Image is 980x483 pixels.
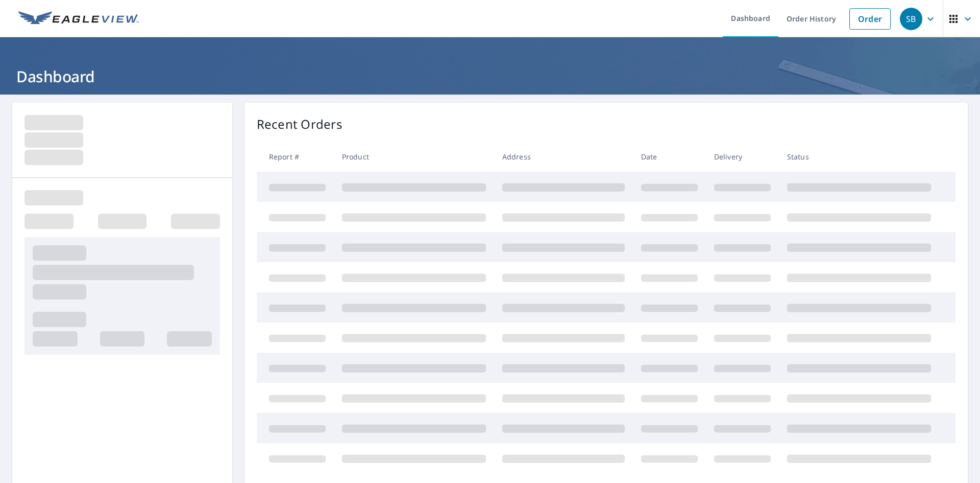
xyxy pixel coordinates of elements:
th: Report # [257,142,334,172]
h1: Dashboard [12,66,968,87]
a: Order [849,8,891,30]
th: Product [334,142,494,172]
p: Recent Orders [257,115,342,133]
div: SB [900,8,922,30]
th: Date [633,142,706,172]
th: Status [779,142,939,172]
th: Delivery [706,142,779,172]
img: EV Logo [18,11,139,27]
th: Address [494,142,633,172]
